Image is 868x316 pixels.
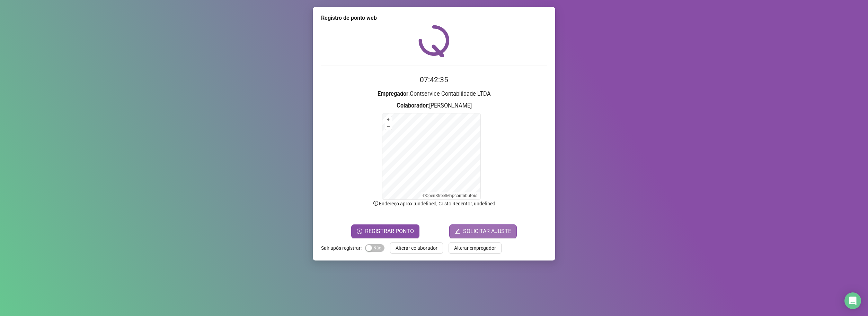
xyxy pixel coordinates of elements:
h3: : [PERSON_NAME] [321,101,547,110]
span: SOLICITAR AJUSTE [463,227,511,236]
div: Open Intercom Messenger [844,292,861,309]
span: Alterar empregador [454,244,496,252]
p: Endereço aprox. : undefined, Cristo Redentor, undefined [321,200,547,207]
span: info-circle [373,200,379,206]
h3: : Contservice Contabilidade LTDA [321,89,547,99]
a: OpenStreetMap [426,193,454,198]
span: Alterar colaborador [396,244,437,252]
img: QRPoint [418,25,450,57]
span: edit [455,229,460,234]
strong: Empregador [378,91,408,97]
button: editSOLICITAR AJUSTE [449,224,517,238]
label: Sair após registrar [321,242,365,254]
time: 07:42:35 [420,76,448,84]
button: + [385,116,392,123]
span: clock-circle [357,229,362,234]
button: Alterar empregador [449,242,502,254]
button: – [385,123,392,130]
div: Registro de ponto web [321,14,547,22]
strong: Colaborador [397,102,428,109]
span: REGISTRAR PONTO [365,227,414,236]
li: © contributors. [423,193,478,198]
button: Alterar colaborador [390,242,443,254]
button: REGISTRAR PONTO [351,224,419,238]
